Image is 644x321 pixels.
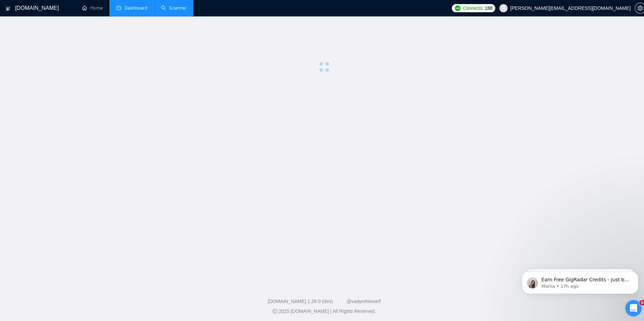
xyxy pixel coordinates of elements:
a: searchScanner [160,5,185,11]
span: Dashboard [124,5,146,11]
img: upwork-logo.png [452,5,457,11]
iframe: Intercom notifications message [508,255,644,303]
span: 188 [481,4,489,12]
a: homeHome [82,5,102,11]
span: setting [631,5,641,11]
div: 2025 [DOMAIN_NAME] | All Rights Reserved. [5,306,639,313]
button: setting [630,3,641,14]
img: logo [6,3,11,14]
a: setting [630,5,641,11]
span: Connects: [460,4,480,12]
iframe: Intercom live chat [621,298,637,314]
span: dashboard [115,5,120,10]
a: @vadymhimself [344,297,378,302]
span: 10 [635,298,643,303]
span: copyright [271,307,275,311]
span: user [498,6,502,11]
a: [DOMAIN_NAME] 1.26.0 (dev) [266,297,331,302]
